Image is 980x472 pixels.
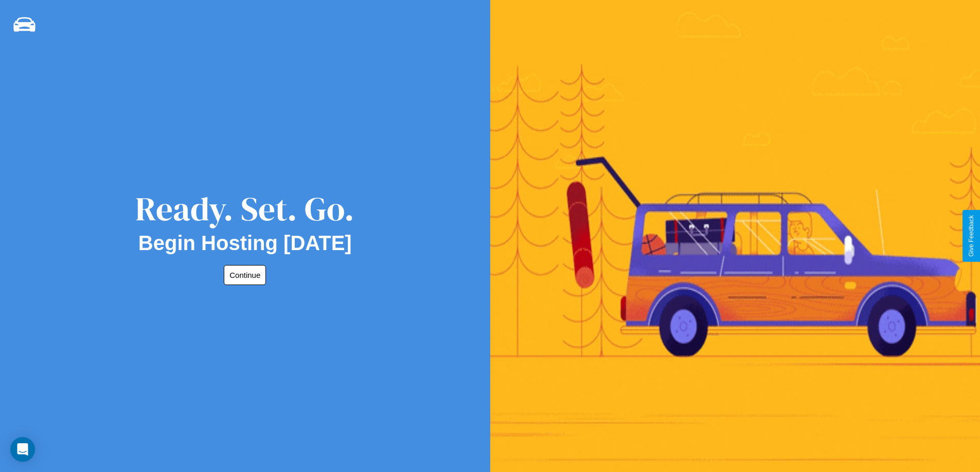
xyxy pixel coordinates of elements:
div: Give Feedback [968,215,975,257]
div: Open Intercom Messenger [10,437,35,462]
div: Ready. Set. Go. [135,186,354,232]
button: Continue [224,265,266,285]
h2: Begin Hosting [DATE] [138,232,352,255]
